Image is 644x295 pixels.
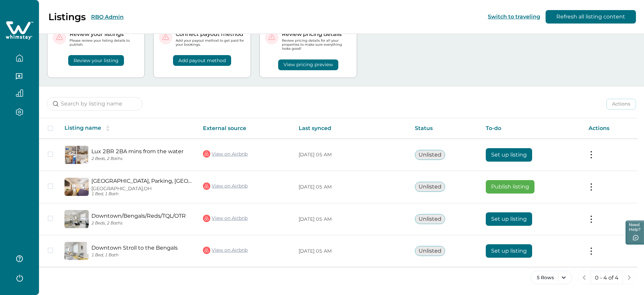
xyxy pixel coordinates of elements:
button: Set up listing [486,244,532,258]
p: [DATE] 05 AM [299,216,404,223]
button: 0 - 4 of 4 [591,271,623,284]
button: 5 Rows [531,271,572,284]
button: Actions [606,99,636,110]
th: Actions [583,118,638,139]
img: propertyImage_Downtown/Bengals/Reds/TQL/OTR [65,210,89,228]
button: Switch to traveling [488,13,540,20]
a: [GEOGRAPHIC_DATA], Parking, [GEOGRAPHIC_DATA] [91,178,192,184]
a: Lux 2BR 2BA mins from the water [91,148,192,155]
button: Unlisted [415,246,445,256]
button: next page [622,271,636,284]
a: View on Airbnb [203,246,248,255]
p: Add your payout method to get paid for your bookings. [176,39,245,47]
button: View pricing preview [278,59,338,70]
button: previous page [577,271,591,284]
a: Downtown/Bengals/Reds/TQL/OTR [91,213,192,219]
p: Review pricing details for all your properties to make sure everything looks good! [282,39,351,51]
p: Review pricing details [282,31,351,38]
input: Search by listing name [47,97,142,111]
p: 0 - 4 of 4 [595,275,618,281]
button: Unlisted [415,182,445,192]
p: [GEOGRAPHIC_DATA], OH [91,186,192,192]
button: RBO Admin [91,14,124,20]
button: Set up listing [486,148,532,162]
a: View on Airbnb [203,182,248,191]
th: Last synced [293,118,410,139]
p: Connect payout method [176,31,245,38]
img: propertyImage_King Bed, Parking, Near Stadium [65,178,89,196]
p: [DATE] 05 AM [299,184,404,191]
button: Set up listing [486,212,532,226]
p: Review your listings [70,31,139,38]
p: [DATE] 05 AM [299,152,404,158]
p: Please review your listing details to publish. [70,39,139,47]
p: 2 Beds, 2 Baths [91,156,192,161]
a: View on Airbnb [203,150,248,158]
p: 1 Bed, 1 Bath [91,192,192,197]
button: Publish listing [486,180,534,194]
p: 2 Beds, 2 Baths [91,221,192,226]
a: Downtown Stroll to the Bengals [91,245,192,251]
button: sorting [101,125,115,132]
button: Unlisted [415,214,445,224]
button: Unlisted [415,150,445,160]
p: 1 Bed, 1 Bath [91,253,192,258]
th: External source [198,118,293,139]
th: Status [410,118,480,139]
button: Review your listing [68,55,124,66]
th: To-do [480,118,583,139]
button: Add payout method [173,55,231,66]
a: View on Airbnb [203,214,248,223]
th: Listing name [59,118,198,139]
img: propertyImage_Downtown Stroll to the Bengals [65,242,89,260]
img: propertyImage_Lux 2BR 2BA mins from the water [65,146,89,164]
p: Listings [48,11,86,23]
button: Refresh all listing content [546,10,636,24]
p: [DATE] 05 AM [299,248,404,255]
